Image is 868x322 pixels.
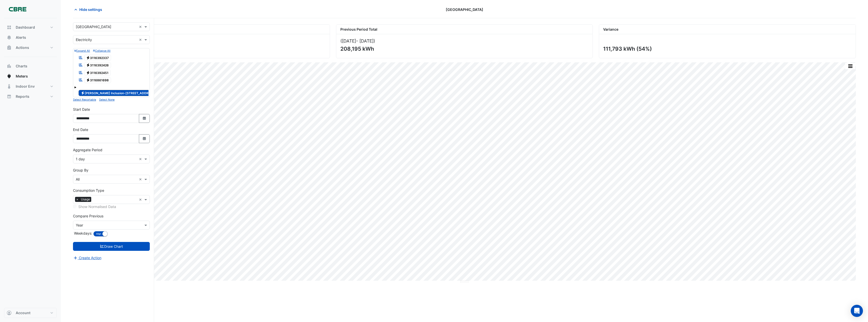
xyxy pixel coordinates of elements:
[599,25,856,34] div: Variance
[73,204,150,209] div: Selected meters/streams do not support normalisation
[77,46,325,52] div: 319,987 kWh
[7,25,12,30] app-icon: Dashboard
[4,91,57,102] button: Reports
[81,91,85,95] fa-icon: Electricity
[139,156,143,162] span: Clear
[73,25,330,34] div: Current Period Total
[139,197,143,202] span: Clear
[16,45,29,50] span: Actions
[16,64,27,69] span: Charts
[84,77,111,83] span: 3116861698
[79,7,102,12] span: Hide settings
[446,7,483,12] span: [GEOGRAPHIC_DATA]
[77,38,326,44] div: ([DATE] )
[73,255,102,261] button: Create Action
[4,22,57,32] button: Dashboard
[7,35,12,40] app-icon: Alerts
[73,242,150,251] button: Draw Chart
[16,74,28,79] span: Meters
[74,48,90,53] button: Expand All
[139,177,143,182] span: Clear
[73,127,88,132] label: End Date
[139,37,143,42] span: Clear
[86,56,90,60] fa-icon: Electricity
[73,213,103,219] label: Compare Previous
[73,97,96,102] button: Select Reportable
[7,45,12,50] app-icon: Actions
[80,197,91,202] span: Usage
[4,81,57,91] button: Indoor Env
[603,46,851,52] div: 111,793 kWh (54%)
[86,63,90,67] fa-icon: Electricity
[73,5,105,14] button: Hide settings
[73,167,88,173] label: Group By
[79,70,83,74] fa-icon: Reportable
[74,49,90,52] small: Expand All
[84,55,111,61] span: 3116392337
[73,147,102,153] label: Aggregate Period
[73,188,104,193] label: Consumption Type
[7,64,12,69] app-icon: Charts
[73,98,96,101] small: Select Reportable
[142,116,147,121] fa-icon: Select Date
[16,94,29,99] span: Reports
[73,107,90,112] label: Start Date
[99,98,115,101] small: Select None
[84,70,111,76] span: 3116392451
[6,4,29,14] img: Company Logo
[93,49,110,52] small: Collapse All
[356,38,374,44] span: - [DATE]
[84,62,111,68] span: 3116392426
[4,61,57,71] button: Charts
[851,305,863,317] div: Open Intercom Messenger
[86,71,90,74] fa-icon: Electricity
[340,38,589,44] div: ([DATE] )
[16,310,30,315] span: Account
[16,35,26,40] span: Alerts
[142,137,147,141] fa-icon: Select Date
[16,25,35,30] span: Dashboard
[75,197,80,202] span: ×
[7,94,12,99] app-icon: Reports
[340,46,588,52] div: 208,195 kWh
[7,74,12,79] app-icon: Meters
[16,84,35,89] span: Indoor Env
[4,308,57,318] button: Account
[78,204,116,209] label: Show Normalised Data
[79,90,183,96] span: [PERSON_NAME] Inclusion-[STREET_ADDRESS][PERSON_NAME]
[99,97,115,102] button: Select None
[86,78,90,82] fa-icon: Electricity
[845,63,855,69] button: More Options
[79,63,83,67] fa-icon: Reportable
[4,43,57,53] button: Actions
[73,231,92,236] label: Weekdays:
[4,32,57,43] button: Alerts
[93,48,110,53] button: Collapse All
[139,24,143,29] span: Clear
[7,84,12,89] app-icon: Indoor Env
[79,78,83,82] fa-icon: Reportable
[336,25,593,34] div: Previous Period Total
[79,55,83,60] fa-icon: Reportable
[4,71,57,81] button: Meters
